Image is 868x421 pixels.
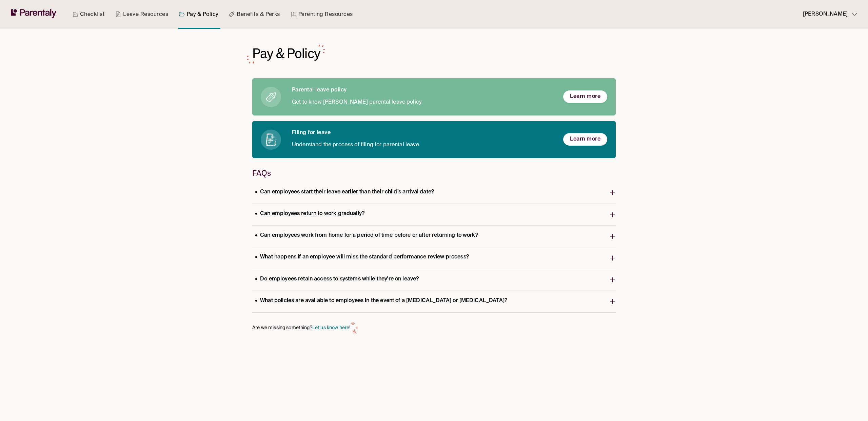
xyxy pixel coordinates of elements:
[252,204,616,225] button: Can employees return to work gradually?
[252,253,472,262] p: What happens if an employee will miss the standard performance review process?
[252,269,616,291] button: Do employees retain access to systems while they're on leave?
[252,182,616,204] button: Can employees start their leave earlier than their child’s arrival date?
[292,87,552,94] h6: Parental leave policy
[252,78,616,115] a: Parental leave policyGet to know [PERSON_NAME] parental leave policyLearn more
[252,121,616,158] a: Filing for leaveUnderstand the process of filing for parental leaveLearn more
[292,141,552,150] p: Understand the process of filing for parental leave
[292,98,552,107] p: Get to know [PERSON_NAME] parental leave policy
[252,209,367,218] p: Can employees return to work gradually?
[252,188,437,197] p: Can employees start their leave earlier than their child’s arrival date?
[252,231,481,240] p: Can employees work from home for a period of time before or after returning to work?
[252,296,510,306] p: What policies are available to employees in the event of a [MEDICAL_DATA] or [MEDICAL_DATA]?
[570,136,600,143] span: Learn more
[252,275,421,284] p: Do employees retain access to systems while they're on leave?
[252,45,321,62] h1: Pay & Policy
[312,325,349,330] a: Let us know here
[292,129,552,136] h6: Filing for leave
[252,169,616,177] h3: FAQs
[252,247,616,269] button: What happens if an employee will miss the standard performance review process?
[252,323,350,333] span: Are we missing something? !
[252,226,616,247] button: Can employees work from home for a period of time before or after returning to work?
[252,291,616,312] button: What policies are available to employees in the event of a [MEDICAL_DATA] or [MEDICAL_DATA]?
[563,90,607,103] button: Learn more
[570,93,600,100] span: Learn more
[563,133,607,146] button: Learn more
[803,10,848,19] p: [PERSON_NAME]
